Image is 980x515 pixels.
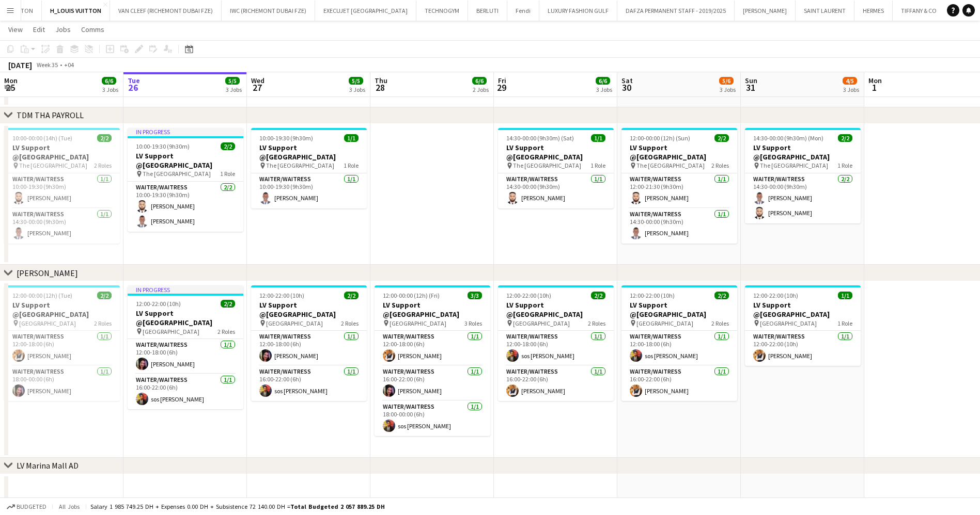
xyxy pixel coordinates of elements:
app-card-role: Waiter/Waitress2/214:30-00:00 (9h30m)[PERSON_NAME][PERSON_NAME] [745,173,861,223]
div: 10:00-19:30 (9h30m)1/1LV Support @[GEOGRAPHIC_DATA] The [GEOGRAPHIC_DATA]1 RoleWaiter/Waitress1/1... [251,128,367,208]
app-card-role: Waiter/Waitress1/114:30-00:00 (9h30m)[PERSON_NAME] [4,208,120,244]
div: +04 [64,61,74,69]
span: Wed [251,76,265,85]
span: Sat [621,76,633,85]
span: 5/5 [225,77,240,85]
app-card-role: Waiter/Waitress2/210:00-19:30 (9h30m)[PERSON_NAME][PERSON_NAME] [128,182,243,232]
app-card-role: Waiter/Waitress1/118:00-00:00 (6h)sos [PERSON_NAME] [375,401,490,436]
span: [GEOGRAPHIC_DATA] [143,328,199,335]
h3: LV Support @[GEOGRAPHIC_DATA] [498,143,614,162]
span: 2 Roles [588,319,605,327]
span: 2 Roles [217,328,235,335]
div: In progress [128,128,243,136]
span: 12:00-22:00 (10h) [259,292,304,299]
span: Thu [375,76,387,85]
span: 12:00-22:00 (10h) [753,292,798,299]
span: Week 35 [34,61,60,69]
app-card-role: Waiter/Waitress1/110:00-19:30 (9h30m)[PERSON_NAME] [251,173,367,208]
h3: LV Support @[GEOGRAPHIC_DATA] [128,309,243,327]
span: [GEOGRAPHIC_DATA] [513,319,570,327]
div: 3 Jobs [843,86,859,93]
span: 1 Role [220,170,235,178]
span: 2 Roles [94,319,112,327]
app-job-card: 10:00-00:00 (14h) (Tue)2/2LV Support @[GEOGRAPHIC_DATA] The [GEOGRAPHIC_DATA]2 RolesWaiter/Waitre... [4,128,120,244]
app-card-role: Waiter/Waitress1/112:00-21:30 (9h30m)[PERSON_NAME] [621,173,737,208]
app-card-role: Waiter/Waitress1/116:00-22:00 (6h)[PERSON_NAME] [621,366,737,401]
h3: LV Support @[GEOGRAPHIC_DATA] [621,300,737,319]
span: [GEOGRAPHIC_DATA] [19,319,76,327]
app-job-card: In progress10:00-19:30 (9h30m)2/2LV Support @[GEOGRAPHIC_DATA] The [GEOGRAPHIC_DATA]1 RoleWaiter/... [128,128,243,232]
span: Edit [33,25,45,34]
span: Mon [868,76,882,85]
app-job-card: 12:00-22:00 (10h)1/1LV Support @[GEOGRAPHIC_DATA] [GEOGRAPHIC_DATA]1 RoleWaiter/Waitress1/112:00-... [745,285,861,366]
span: 10:00-19:30 (9h30m) [259,134,313,142]
app-card-role: Waiter/Waitress1/118:00-00:00 (6h)[PERSON_NAME] [4,366,120,401]
div: Salary 1 985 749.25 DH + Expenses 0.00 DH + Subsistence 72 140.00 DH = [90,503,385,510]
app-job-card: 12:00-00:00 (12h) (Fri)3/3LV Support @[GEOGRAPHIC_DATA] [GEOGRAPHIC_DATA]3 RolesWaiter/Waitress1/... [375,285,490,436]
button: [PERSON_NAME] [735,1,796,21]
button: HERMES [854,1,893,21]
span: 2/2 [221,300,235,308]
span: [GEOGRAPHIC_DATA] [636,319,693,327]
h3: LV Support @[GEOGRAPHIC_DATA] [745,300,861,319]
div: 3 Jobs [596,86,612,93]
span: The [GEOGRAPHIC_DATA] [636,162,705,169]
span: 1 [867,82,882,93]
span: 12:00-00:00 (12h) (Tue) [12,292,72,299]
app-card-role: Waiter/Waitress1/116:00-22:00 (6h)sos [PERSON_NAME] [251,366,367,401]
span: 1/1 [838,292,852,299]
span: [GEOGRAPHIC_DATA] [266,319,323,327]
span: 2/2 [97,292,112,299]
app-card-role: Waiter/Waitress1/116:00-22:00 (6h)sos [PERSON_NAME] [128,374,243,409]
button: TIFFANY & CO [893,1,945,21]
app-job-card: In progress12:00-22:00 (10h)2/2LV Support @[GEOGRAPHIC_DATA] [GEOGRAPHIC_DATA]2 RolesWaiter/Waitr... [128,285,243,409]
span: 2 Roles [711,319,729,327]
span: 3 Roles [464,319,482,327]
span: 30 [620,82,633,93]
button: H_LOUIS VUITTON [42,1,110,21]
span: 14:30-00:00 (9h30m) (Mon) [753,134,823,142]
app-card-role: Waiter/Waitress1/110:00-19:30 (9h30m)[PERSON_NAME] [4,173,120,208]
div: [DATE] [8,60,32,70]
span: 12:00-00:00 (12h) (Sun) [630,134,690,142]
button: EXECUJET [GEOGRAPHIC_DATA] [315,1,416,21]
h3: LV Support @[GEOGRAPHIC_DATA] [4,300,120,319]
app-card-role: Waiter/Waitress1/116:00-22:00 (6h)[PERSON_NAME] [375,366,490,401]
h3: LV Support @[GEOGRAPHIC_DATA] [375,300,490,319]
span: Total Budgeted 2 057 889.25 DH [290,503,385,510]
span: 6/6 [596,77,610,85]
span: [GEOGRAPHIC_DATA] [760,319,817,327]
app-card-role: Waiter/Waitress1/114:30-00:00 (9h30m)[PERSON_NAME] [498,173,614,208]
div: In progress [128,285,243,294]
span: Sun [745,76,757,85]
button: DAFZA PERMANENT STAFF - 2019/2025 [617,1,735,21]
span: 25 [3,82,18,93]
span: 12:00-22:00 (10h) [506,292,551,299]
app-job-card: 14:30-00:00 (9h30m) (Sat)1/1LV Support @[GEOGRAPHIC_DATA] The [GEOGRAPHIC_DATA]1 RoleWaiter/Waitr... [498,128,614,208]
span: 2 Roles [341,319,359,327]
span: 1 Role [837,319,852,327]
div: 3 Jobs [349,86,365,93]
span: 12:00-22:00 (10h) [630,292,675,299]
span: 2/2 [97,134,112,142]
span: Fri [498,76,506,85]
span: View [8,25,23,34]
span: Comms [81,25,104,34]
app-job-card: 12:00-00:00 (12h) (Tue)2/2LV Support @[GEOGRAPHIC_DATA] [GEOGRAPHIC_DATA]2 RolesWaiter/Waitress1/... [4,285,120,401]
span: 6/6 [102,77,116,85]
button: BERLUTI [468,1,507,21]
div: 12:00-00:00 (12h) (Sun)2/2LV Support @[GEOGRAPHIC_DATA] The [GEOGRAPHIC_DATA]2 RolesWaiter/Waitre... [621,128,737,244]
span: The [GEOGRAPHIC_DATA] [266,162,334,169]
span: 2/2 [591,292,605,299]
span: 2/2 [344,292,359,299]
h3: LV Support @[GEOGRAPHIC_DATA] [745,143,861,162]
app-job-card: 12:00-22:00 (10h)2/2LV Support @[GEOGRAPHIC_DATA] [GEOGRAPHIC_DATA]2 RolesWaiter/Waitress1/112:00... [621,285,737,401]
app-card-role: Waiter/Waitress1/112:00-22:00 (10h)[PERSON_NAME] [745,331,861,366]
app-job-card: 12:00-22:00 (10h)2/2LV Support @[GEOGRAPHIC_DATA] [GEOGRAPHIC_DATA]2 RolesWaiter/Waitress1/112:00... [498,285,614,401]
div: 2 Jobs [473,86,489,93]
